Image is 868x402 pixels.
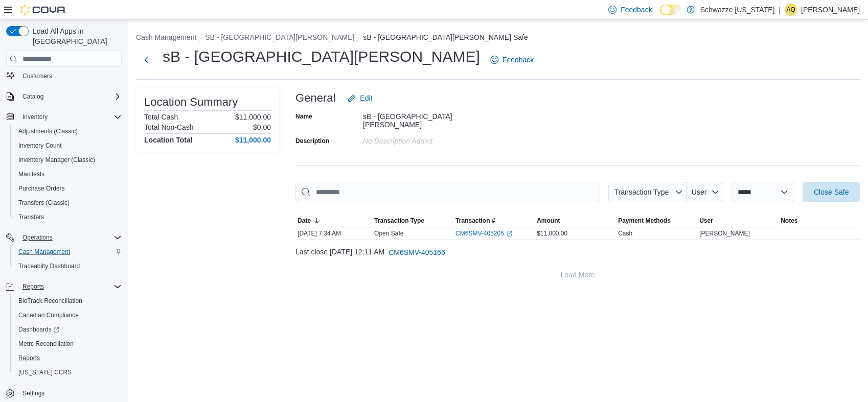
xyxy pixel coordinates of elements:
span: Catalog [22,92,43,101]
span: Cash Management [18,248,70,256]
span: Transfers [18,213,44,221]
button: Transaction Type [608,182,687,202]
p: $0.00 [253,123,271,131]
button: Cash Management [10,245,126,259]
span: Inventory Count [18,141,62,150]
span: Purchase Orders [14,182,122,195]
span: Settings [22,389,44,397]
div: No Description added [363,133,500,145]
span: BioTrack Reconciliation [14,295,122,307]
div: Last close [DATE] 12:11 AM [295,242,860,263]
h1: sB - [GEOGRAPHIC_DATA][PERSON_NAME] [163,46,480,67]
a: Canadian Compliance [14,309,83,321]
button: Canadian Compliance [10,308,126,322]
button: Operations [2,230,126,245]
button: Payment Methods [616,215,697,227]
span: Amount [537,217,560,225]
a: Purchase Orders [14,182,69,195]
span: Customers [18,69,122,82]
span: Close Safe [814,187,849,197]
p: Open Safe [374,229,403,238]
span: Reports [18,280,122,293]
button: Transfers [10,210,126,224]
span: Transfers [14,211,122,223]
p: $11,000.00 [235,113,271,121]
button: Load More [295,265,860,285]
span: Notes [781,217,797,225]
span: Manifests [18,170,44,178]
button: Transfers (Classic) [10,196,126,210]
h3: Location Summary [144,96,238,108]
button: User [687,182,723,202]
span: Inventory Count [14,139,122,152]
button: sB - [GEOGRAPHIC_DATA][PERSON_NAME] Safe [363,33,528,41]
button: Inventory Count [10,138,126,153]
div: Anastasia Queen [785,4,797,16]
span: Transaction # [455,217,495,225]
p: | [779,4,781,16]
span: [US_STATE] CCRS [18,368,72,376]
span: Edit [360,93,372,103]
a: Dashboards [10,322,126,337]
a: Transfers [14,211,48,223]
span: Inventory [22,113,48,121]
button: Purchase Orders [10,181,126,196]
a: [US_STATE] CCRS [14,366,76,379]
span: Metrc Reconciliation [14,338,122,350]
span: Traceabilty Dashboard [14,260,122,272]
button: Metrc Reconciliation [10,337,126,351]
a: Inventory Manager (Classic) [14,154,99,166]
span: Reports [18,354,40,362]
svg: External link [506,231,512,237]
img: Cova [20,5,66,15]
span: Canadian Compliance [18,311,79,319]
button: Amount [535,215,616,227]
span: Dashboards [18,325,59,334]
button: Cash Management [136,33,196,41]
a: Reports [14,352,44,364]
span: Inventory Manager (Classic) [18,156,95,164]
button: Catalog [2,89,126,104]
h4: $11,000.00 [235,136,271,144]
span: Transfers (Classic) [14,197,122,209]
button: Transaction Type [372,215,453,227]
span: Catalog [18,90,122,103]
span: Traceabilty Dashboard [18,262,80,270]
h6: Total Non-Cash [144,123,194,131]
h6: Total Cash [144,113,178,121]
button: Inventory [18,111,52,123]
a: Manifests [14,168,49,180]
a: Cash Management [14,246,74,258]
button: Settings [2,386,126,400]
button: [US_STATE] CCRS [10,365,126,380]
label: Description [295,137,329,145]
span: Adjustments (Classic) [18,127,78,135]
span: Washington CCRS [14,366,122,379]
h4: Location Total [144,136,193,144]
span: Transaction Type [614,188,669,196]
button: Catalog [18,90,48,103]
p: Schwazze [US_STATE] [700,4,774,16]
button: Close Safe [803,182,860,202]
span: Inventory Manager (Classic) [14,154,122,166]
span: Reports [22,282,44,291]
span: Settings [18,387,122,399]
button: SB - [GEOGRAPHIC_DATA][PERSON_NAME] [205,33,354,41]
input: Dark Mode [660,5,681,15]
span: [PERSON_NAME] [699,229,750,238]
a: Traceabilty Dashboard [14,260,84,272]
button: Traceabilty Dashboard [10,259,126,273]
a: Adjustments (Classic) [14,125,82,137]
nav: An example of EuiBreadcrumbs [136,32,860,44]
a: CM6SMV-405205External link [455,229,512,238]
a: Settings [18,387,49,399]
p: [PERSON_NAME] [801,4,860,16]
button: Customers [2,68,126,83]
span: CM6SMV-405166 [389,247,445,257]
span: Cash Management [14,246,122,258]
input: This is a search bar. As you type, the results lower in the page will automatically filter. [295,182,600,202]
span: Purchase Orders [18,184,65,193]
a: Metrc Reconciliation [14,338,78,350]
span: Canadian Compliance [14,309,122,321]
